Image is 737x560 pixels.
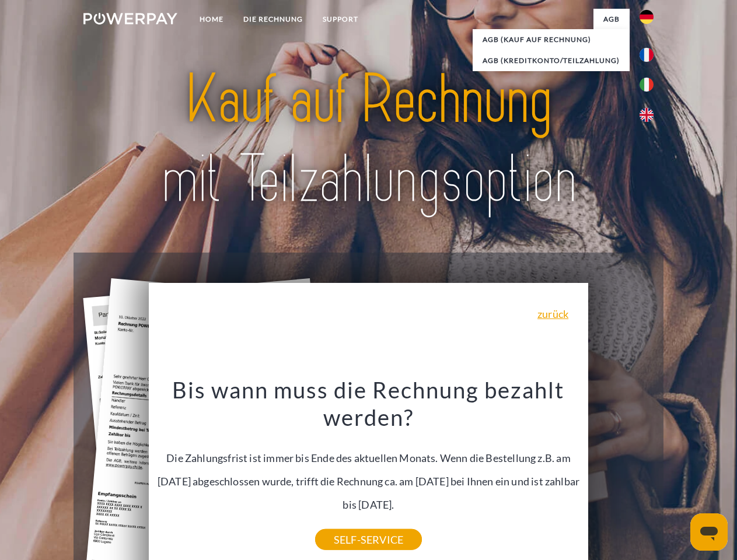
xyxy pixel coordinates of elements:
[690,513,728,551] iframe: Schaltfläche zum Öffnen des Messaging-Fensters
[640,10,654,24] img: de
[593,9,630,30] a: agb
[313,9,368,30] a: SUPPORT
[156,376,582,540] div: Die Zahlungsfrist ist immer bis Ende des aktuellen Monats. Wenn die Bestellung z.B. am [DATE] abg...
[473,50,630,71] a: AGB (Kreditkonto/Teilzahlung)
[640,48,654,62] img: fr
[83,13,177,24] img: logo-powerpay-white.svg
[111,56,626,223] img: title-powerpay_de.svg
[156,376,582,432] h3: Bis wann muss die Rechnung bezahlt werden?
[315,529,422,550] a: SELF-SERVICE
[233,9,313,30] a: DIE RECHNUNG
[190,9,233,30] a: Home
[537,309,568,319] a: zurück
[640,108,654,122] img: en
[640,78,654,92] img: it
[473,29,630,50] a: AGB (Kauf auf Rechnung)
